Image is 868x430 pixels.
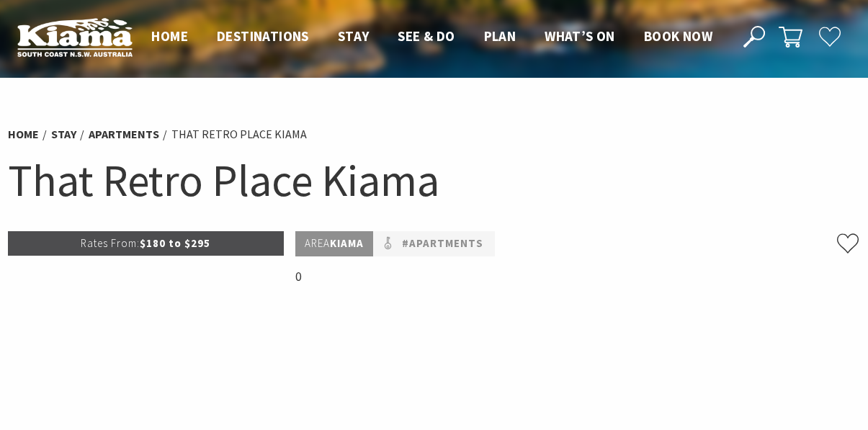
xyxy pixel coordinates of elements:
[484,27,516,45] span: Plan
[338,27,370,46] a: Stay
[137,25,727,49] nav: Main Menu
[644,27,712,45] span: Book now
[151,27,188,46] a: Home
[217,27,309,45] span: Destinations
[398,27,455,46] a: See & Do
[644,27,712,46] a: Book now
[17,17,133,57] img: Kiama Logo
[8,151,861,210] h1: That Retro Place Kiama
[402,235,483,253] a: #Apartments
[295,231,373,256] p: Kiama
[89,127,159,142] a: Apartments
[484,27,516,46] a: Plan
[398,27,455,45] span: See & Do
[51,127,76,142] a: Stay
[338,27,370,45] span: Stay
[545,27,615,45] span: What’s On
[171,125,307,144] li: That Retro Place Kiama
[81,236,140,250] span: Rates From:
[151,27,188,45] span: Home
[8,127,39,142] a: Home
[8,231,285,256] p: $180 to $295
[305,236,330,250] span: Area
[545,27,615,46] a: What’s On
[217,27,309,46] a: Destinations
